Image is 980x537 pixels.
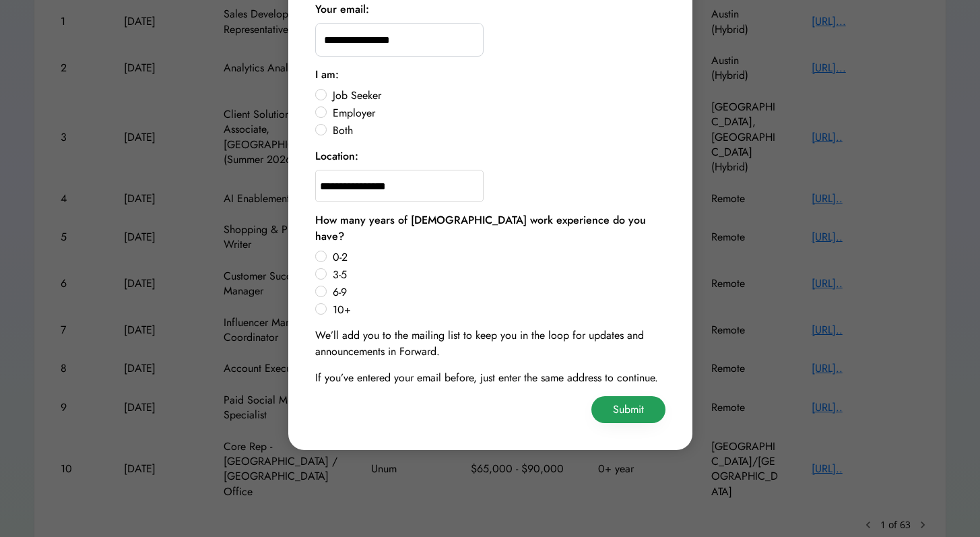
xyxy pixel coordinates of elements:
[315,67,339,83] div: I am:
[315,148,358,164] div: Location:
[329,252,665,263] label: 0-2
[329,90,665,101] label: Job Seeker
[329,287,665,298] label: 6-9
[329,270,665,280] label: 3-5
[315,1,369,18] div: Your email:
[329,305,665,315] label: 10+
[315,327,665,360] div: We’ll add you to the mailing list to keep you in the loop for updates and announcements in Forward.
[315,212,665,245] div: How many years of [DEMOGRAPHIC_DATA] work experience do you have?
[591,396,665,423] button: Submit
[329,108,665,119] label: Employer
[315,370,658,386] div: If you’ve entered your email before, just enter the same address to continue.
[329,125,665,136] label: Both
